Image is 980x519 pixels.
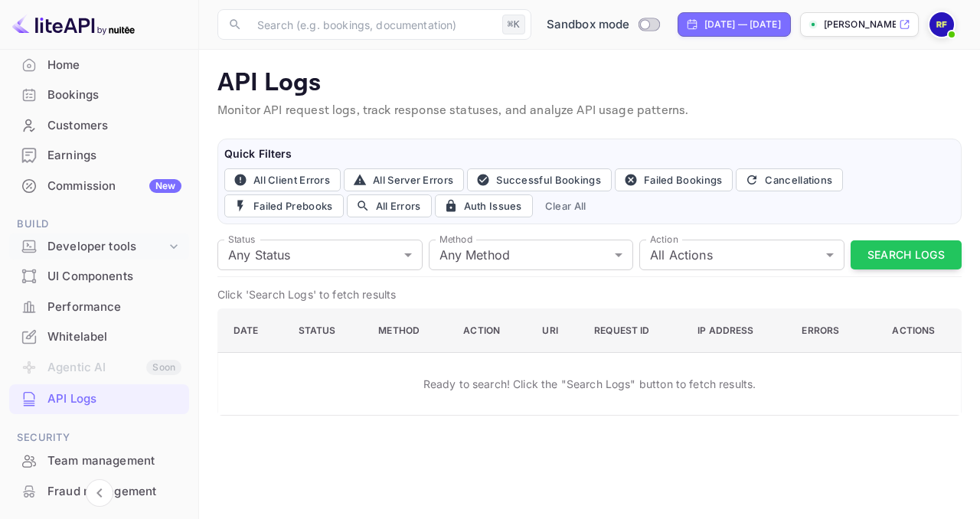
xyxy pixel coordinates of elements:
button: Successful Bookings [467,168,612,191]
img: LiteAPI logo [12,12,135,37]
label: Status [228,233,255,246]
th: Action [451,309,530,353]
div: UI Components [9,262,189,292]
button: All Server Errors [344,168,464,191]
div: ⌘K [502,15,525,34]
th: Errors [789,309,870,353]
button: Search Logs [851,240,962,270]
a: Whitelabel [9,322,189,351]
input: Search (e.g. bookings, documentation) [248,9,496,40]
div: Customers [47,117,181,135]
div: Performance [47,299,181,316]
th: Actions [870,309,962,353]
div: Customers [9,111,189,141]
div: API Logs [47,390,181,408]
th: Date [218,309,286,353]
button: Failed Bookings [615,168,733,191]
div: Whitelabel [9,322,189,352]
div: Home [9,51,189,80]
span: Build [9,216,189,233]
th: Request ID [582,309,685,353]
div: Commission [47,178,181,195]
div: All Actions [639,240,844,270]
div: Switch to Production mode [541,16,665,34]
span: Security [9,429,189,446]
a: Performance [9,292,189,321]
div: Any Method [429,240,634,270]
label: Action [650,233,678,246]
h6: Quick Filters [224,145,955,162]
a: Earnings [9,141,189,169]
div: New [149,179,181,193]
span: Sandbox mode [547,16,630,34]
div: Any Status [217,240,423,270]
div: Bookings [9,80,189,110]
div: CommissionNew [9,171,189,201]
img: Romain Fernandez [929,12,954,37]
div: Fraud management [9,477,189,507]
div: Team management [9,446,189,476]
p: Monitor API request logs, track response statuses, and analyze API usage patterns. [217,102,962,120]
div: Developer tools [47,238,166,256]
a: Bookings [9,80,189,109]
div: UI Components [47,268,181,286]
div: Whitelabel [47,328,181,346]
p: [PERSON_NAME]-rsrpz... [824,18,896,31]
div: Fraud management [47,483,181,501]
button: All Errors [347,194,432,217]
div: Performance [9,292,189,322]
label: Method [439,233,472,246]
a: API Logs [9,384,189,413]
button: Collapse navigation [86,479,113,507]
p: Click 'Search Logs' to fetch results [217,286,962,302]
div: Home [47,57,181,74]
div: Earnings [9,141,189,171]
p: Ready to search! Click the "Search Logs" button to fetch results. [423,376,756,392]
a: CommissionNew [9,171,189,200]
div: Team management [47,452,181,470]
a: Team management [9,446,189,475]
th: IP Address [685,309,789,353]
div: Bookings [47,86,181,104]
div: Earnings [47,147,181,165]
div: API Logs [9,384,189,414]
button: All Client Errors [224,168,341,191]
div: Developer tools [9,233,189,260]
a: Home [9,51,189,79]
th: Status [286,309,367,353]
button: Auth Issues [435,194,533,217]
th: URI [530,309,582,353]
th: Method [366,309,451,353]
div: [DATE] — [DATE] [704,18,781,31]
a: UI Components [9,262,189,290]
p: API Logs [217,68,962,99]
button: Clear All [539,194,593,217]
button: Failed Prebooks [224,194,344,217]
a: Fraud management [9,477,189,505]
a: Customers [9,111,189,139]
button: Cancellations [736,168,843,191]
